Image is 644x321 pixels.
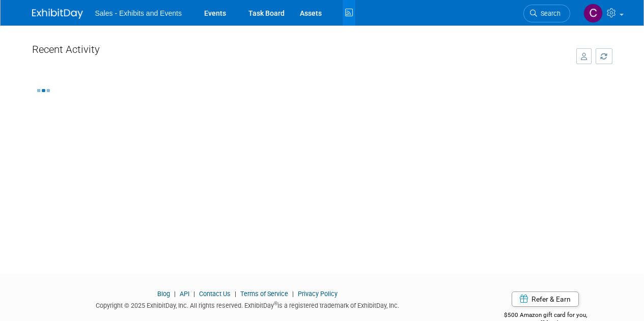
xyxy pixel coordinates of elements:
[191,290,198,298] span: |
[298,290,338,298] a: Privacy Policy
[32,9,83,19] img: ExhibitDay
[512,291,579,307] a: Refer & Earn
[37,89,50,92] img: loading...
[523,5,570,22] a: Search
[232,290,239,298] span: |
[180,290,189,298] a: API
[32,299,464,310] div: Copyright © 2025 ExhibitDay, Inc. All rights reserved. ExhibitDay is a registered trademark of Ex...
[274,301,277,306] sup: ®
[32,38,566,65] div: Recent Activity
[290,290,296,298] span: |
[157,290,170,298] a: Blog
[95,9,182,17] span: Sales - Exhibits and Events
[172,290,178,298] span: |
[583,4,603,23] img: Christine Lurz
[240,290,288,298] a: Terms of Service
[537,10,561,17] span: Search
[199,290,231,298] a: Contact Us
